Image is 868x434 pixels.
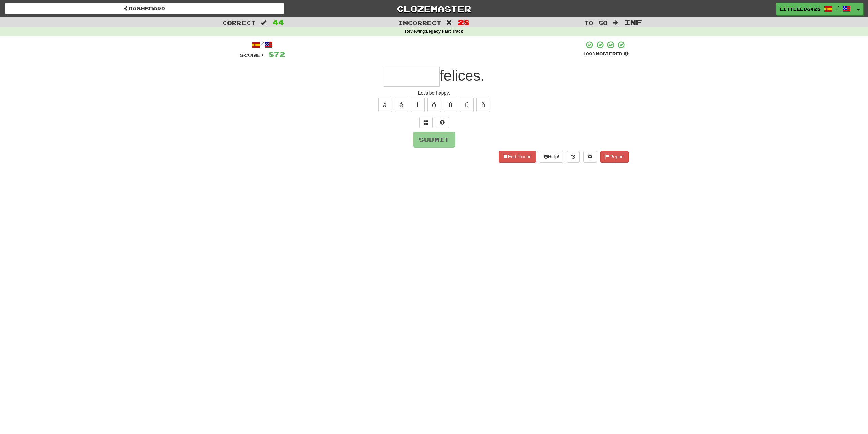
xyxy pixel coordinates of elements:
[776,3,854,15] a: LittleLog428 /
[240,89,629,96] div: Let's be happy.
[268,50,285,58] span: 872
[780,6,821,12] span: LittleLog428
[499,151,536,163] button: End Round
[836,5,839,10] span: /
[5,3,284,14] a: Dashboard
[419,117,433,128] button: Switch sentence to multiple choice alt+p
[444,98,457,112] button: ú
[613,20,620,26] span: :
[222,19,256,26] span: Correct
[600,151,628,163] button: Report
[582,51,629,57] div: Mastered
[436,117,449,128] button: Single letter hint - you only get 1 per sentence and score half the points! alt+h
[240,52,264,58] span: Score:
[446,20,454,26] span: :
[398,19,441,26] span: Incorrect
[440,68,484,84] span: felices.
[413,132,455,148] button: Submit
[427,98,441,112] button: ó
[273,18,284,26] span: 44
[395,98,408,112] button: é
[411,98,425,112] button: í
[540,151,564,163] button: Help!
[426,29,463,34] strong: Legacy Fast Track
[458,18,470,26] span: 28
[584,19,608,26] span: To go
[378,98,392,112] button: á
[582,51,596,56] span: 100 %
[567,151,580,163] button: Round history (alt+y)
[460,98,474,112] button: ü
[261,20,268,26] span: :
[294,3,573,15] a: Clozemaster
[240,41,285,49] div: /
[476,98,490,112] button: ñ
[624,18,642,26] span: Inf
